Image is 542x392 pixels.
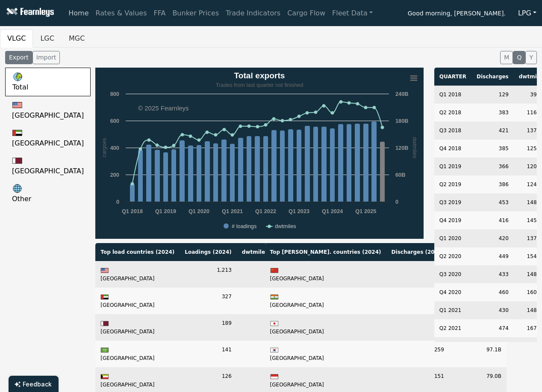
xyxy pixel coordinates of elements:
[222,5,284,22] a: Trade Indicators
[395,145,409,151] text: 120B
[265,243,386,261] th: Top [PERSON_NAME]. countries ( 2024 )
[255,208,276,214] text: Q1 2022
[434,283,471,301] td: Q4 2020
[265,261,386,288] td: [GEOGRAPHIC_DATA]
[471,247,514,265] td: 449
[234,71,285,80] text: Total exports
[329,5,376,22] a: Fleet Data
[434,229,471,247] td: Q1 2020
[322,208,343,214] text: Q1 2024
[33,30,61,48] button: LGC
[189,208,209,214] text: Q1 2020
[513,51,525,64] button: Q
[5,96,91,124] a: [GEOGRAPHIC_DATA]
[216,82,303,88] tspan: Trades from last quarter not finished
[471,193,514,211] td: 453
[386,261,449,288] td: 961
[408,7,506,21] span: Good morning, [PERSON_NAME].
[180,243,237,261] th: Loadings ( 2024 )
[471,68,514,86] th: Discharges
[471,301,514,319] td: 430
[5,51,32,64] button: Export
[471,265,514,283] td: 433
[434,247,471,265] td: Q2 2020
[434,122,471,140] td: Q3 2018
[386,288,449,314] td: 544
[471,122,514,140] td: 421
[434,319,471,337] td: Q2 2021
[434,86,471,104] td: Q1 2018
[434,140,471,157] td: Q4 2018
[180,288,237,314] td: 327
[275,223,296,229] text: dwtmiles
[434,68,471,86] th: QUARTER
[237,288,294,314] td: 72.6B
[110,172,119,178] text: 200
[386,243,449,261] th: Discharges ( 2024 )
[5,124,91,152] a: [GEOGRAPHIC_DATA]
[116,199,119,205] text: 0
[265,314,386,341] td: [GEOGRAPHIC_DATA]
[180,341,237,367] td: 141
[150,5,169,22] a: FFA
[395,118,409,124] text: 180B
[434,301,471,319] td: Q1 2021
[95,261,180,288] td: [GEOGRAPHIC_DATA]
[62,30,92,48] button: MGC
[32,51,60,64] button: Import
[284,5,329,22] a: Cargo Flow
[65,5,92,22] a: Home
[101,138,107,157] text: cargoes
[5,180,91,208] a: Other
[434,265,471,283] td: Q3 2020
[4,8,54,18] img: Fearnleys Logo
[169,5,222,22] a: Bunker Prices
[500,51,513,64] button: M
[95,341,180,367] td: [GEOGRAPHIC_DATA]
[180,314,237,341] td: 189
[395,172,405,178] text: 60B
[434,211,471,229] td: Q4 2019
[412,137,418,158] text: dwtmiles
[471,104,514,122] td: 383
[471,283,514,301] td: 460
[122,208,143,214] text: Q1 2018
[110,91,119,97] text: 800
[471,157,514,175] td: 366
[513,5,542,21] button: LPG
[155,208,176,214] text: Q1 2019
[95,68,424,239] svg: Total exports
[222,208,243,214] text: Q1 2021
[434,175,471,193] td: Q2 2019
[471,229,514,247] td: 420
[471,140,514,157] td: 385
[395,91,409,97] text: 240B
[471,211,514,229] td: 416
[180,261,237,288] td: 1,213
[232,223,256,229] text: # loadings
[92,5,150,22] a: Rates & Values
[95,314,180,341] td: [GEOGRAPHIC_DATA]
[289,208,309,214] text: Q1 2023
[265,341,386,367] td: [GEOGRAPHIC_DATA]
[434,337,471,355] td: Q3 2021
[237,314,294,341] td: 38.9B
[525,51,537,64] button: Y
[110,145,119,151] text: 400
[95,288,180,314] td: [GEOGRAPHIC_DATA]
[395,199,398,205] text: 0
[471,337,514,355] td: 485
[434,193,471,211] td: Q3 2019
[356,208,377,214] text: Q1 2025
[434,104,471,122] td: Q2 2018
[386,341,449,367] td: 259
[95,243,180,261] th: Top load countries ( 2024 )
[237,243,294,261] th: dwtmiles ( 2024 )
[265,288,386,314] td: [GEOGRAPHIC_DATA]
[237,341,294,367] td: 38.2B
[434,157,471,175] td: Q1 2019
[110,118,119,124] text: 600
[138,104,189,112] text: © 2025 Fearnleys
[471,319,514,337] td: 474
[237,261,294,288] td: 605.1B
